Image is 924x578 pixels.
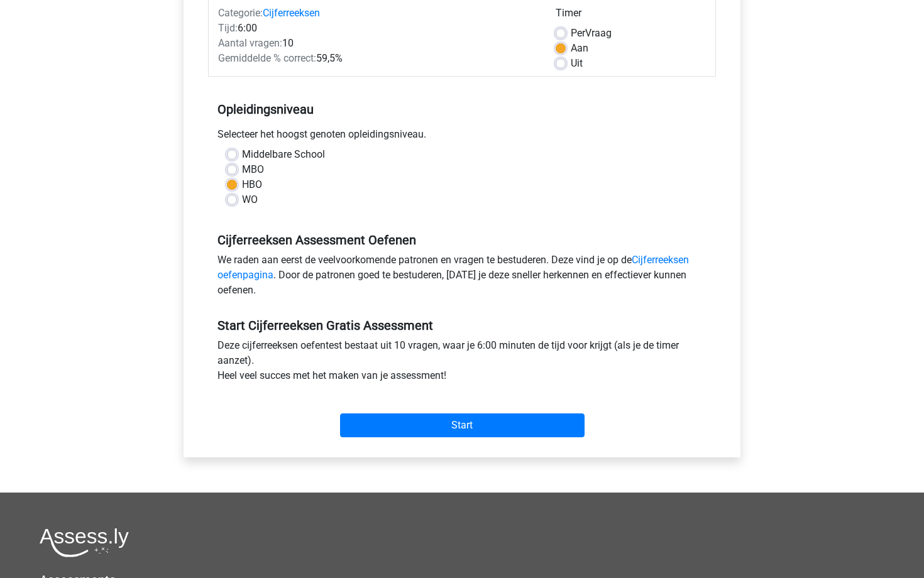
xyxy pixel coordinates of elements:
label: Uit [571,56,583,71]
span: Per [571,27,585,39]
span: Tijd: [218,22,238,34]
div: Selecteer het hoogst genoten opleidingsniveau. [208,127,716,147]
span: Categorie: [218,7,263,19]
div: 59,5% [209,51,546,66]
div: 10 [209,36,546,51]
a: Cijferreeksen [263,7,320,19]
label: Vraag [571,26,612,41]
h5: Cijferreeksen Assessment Oefenen [217,232,707,248]
label: WO [242,192,258,207]
span: Gemiddelde % correct: [218,52,316,64]
div: 6:00 [209,21,546,36]
label: MBO [242,162,264,177]
div: Deze cijferreeksen oefentest bestaat uit 10 vragen, waar je 6:00 minuten de tijd voor krijgt (als... [208,338,716,388]
img: Assessly logo [40,528,129,557]
h5: Start Cijferreeksen Gratis Assessment [217,318,707,333]
label: Aan [571,41,588,56]
div: We raden aan eerst de veelvoorkomende patronen en vragen te bestuderen. Deze vind je op de . Door... [208,253,716,303]
div: Timer [556,6,706,26]
span: Aantal vragen: [218,37,282,49]
label: HBO [242,177,262,192]
label: Middelbare School [242,147,325,162]
h5: Opleidingsniveau [217,97,707,122]
input: Start [340,413,585,437]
